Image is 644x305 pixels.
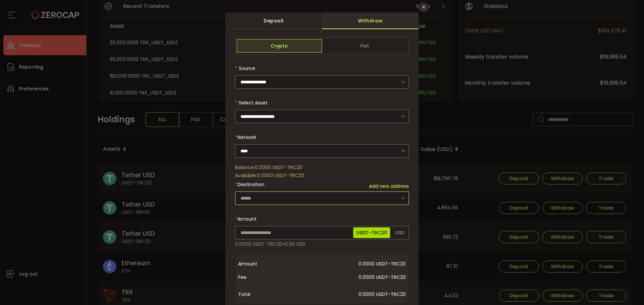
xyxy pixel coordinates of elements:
[237,216,257,222] span: Amount
[235,172,257,179] span: Available:
[235,65,255,72] label: Source
[292,271,406,284] span: 0.0000 USDT-TRC20
[322,12,419,29] div: Withdraw
[322,39,407,53] span: Fiat
[238,271,292,284] span: Fee
[235,99,268,106] label: Select Asset
[610,273,644,305] iframe: Chat Widget
[392,227,407,238] span: USD
[285,241,305,247] span: 0.00 USD
[237,134,256,141] span: Network
[292,288,406,301] span: 0.0000 USDT-TRC20
[238,288,292,301] span: Total
[353,227,390,238] span: USDT-TRC20
[237,181,264,188] span: Destination
[235,164,255,171] span: Balance:
[419,2,429,12] button: Close
[255,164,302,171] span: 0.0000 USDT-TRC20
[237,39,322,53] span: Crypto
[235,241,282,247] span: 0.0000 USDT-TRC20
[257,172,304,179] span: 0.0000 USDT-TRC20
[292,257,406,271] span: 0.0000 USDT-TRC20
[225,12,322,29] div: Deposit
[369,183,409,190] span: Add new address
[282,241,285,247] span: ≈
[238,257,292,271] span: Amount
